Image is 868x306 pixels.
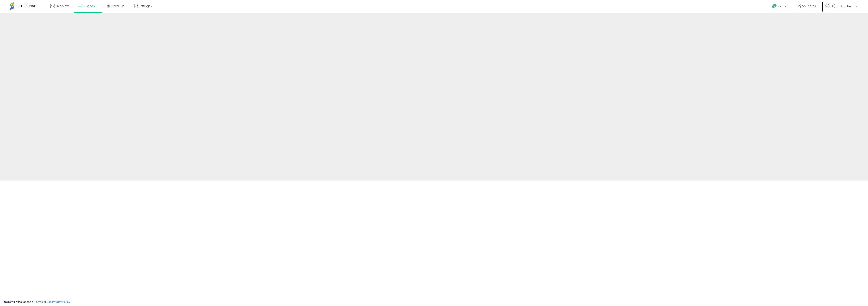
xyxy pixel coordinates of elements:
span: Hi [PERSON_NAME] [830,4,855,8]
a: Hi [PERSON_NAME] [825,4,858,13]
i: Get Help [772,4,777,9]
span: Overview [56,4,69,8]
span: My Stores [802,4,816,8]
a: Help [769,1,790,13]
span: DataHub [112,4,124,8]
span: Help [778,5,783,8]
span: Listings [84,4,95,8]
